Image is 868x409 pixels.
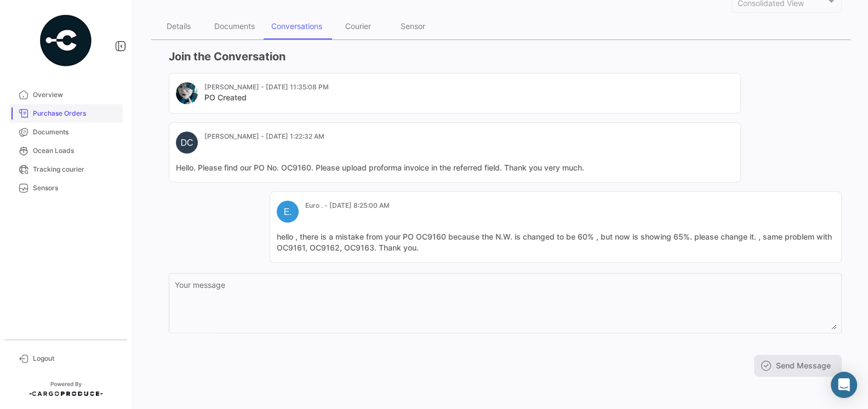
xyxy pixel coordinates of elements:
[9,86,123,104] a: Overview
[33,146,118,156] span: Ocean Loads
[9,123,123,141] a: Documents
[345,21,371,31] div: Courier
[401,21,425,31] div: Sensor
[204,132,324,141] mat-card-subtitle: [PERSON_NAME] - [DATE] 1:22:32 AM
[9,179,123,197] a: Sensors
[9,160,123,179] a: Tracking courier
[33,109,118,118] span: Purchase Orders
[169,49,842,64] h3: Join the Conversation
[831,372,857,398] div: Abrir Intercom Messenger
[33,183,118,193] span: Sensors
[214,21,255,31] div: Documents
[33,127,118,137] span: Documents
[33,164,118,174] span: Tracking courier
[38,13,93,68] img: powered-by.png
[176,162,734,173] mat-card-content: Hello. Please find our PO No. OC9160. Please upload proforma invoice in the referred field. Thank...
[271,21,322,31] div: Conversations
[277,231,835,253] mat-card-content: hello , there is a mistake from your PO OC9160 because the N.W. is changed to be 60% , but now is...
[33,354,118,363] span: Logout
[204,82,329,92] mat-card-subtitle: [PERSON_NAME] - [DATE] 11:35:08 PM
[9,104,123,123] a: Purchase Orders
[167,21,191,31] div: Details
[305,201,390,211] mat-card-subtitle: Euro . - [DATE] 8:25:00 AM
[33,90,118,100] span: Overview
[204,92,329,103] mat-card-title: PO Created
[277,201,299,223] div: E.
[176,82,198,104] img: IMG_20220614_122528.jpg
[9,141,123,160] a: Ocean Loads
[176,132,198,154] div: DC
